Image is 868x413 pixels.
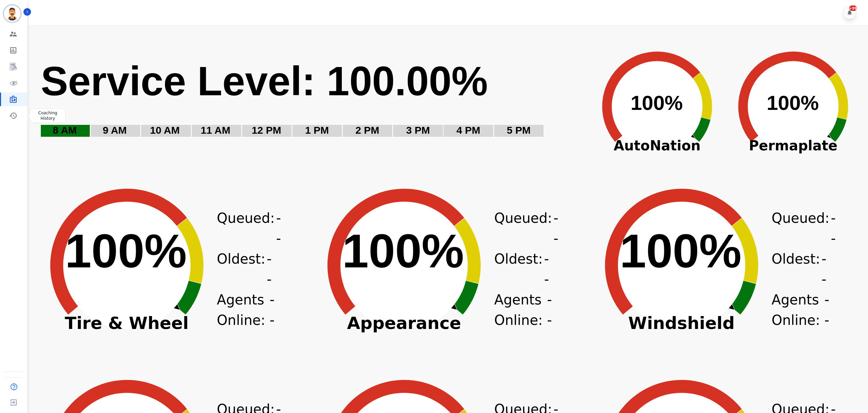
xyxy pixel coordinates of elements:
[53,125,77,136] text: 8 AM
[849,5,857,11] div: +99
[252,125,281,136] text: 12 PM
[767,92,819,114] text: 100%
[507,125,531,136] text: 5 PM
[824,290,830,330] span: --
[217,249,268,290] div: Oldest:
[544,249,549,290] span: --
[305,125,329,136] text: 1 PM
[772,208,823,249] div: Queued:
[725,135,861,156] span: Permaplate
[553,208,558,249] span: --
[40,56,585,147] svg: Service Level: 0%
[41,58,488,104] text: Service Level: 100.00%
[494,249,545,290] div: Oldest:
[201,125,230,136] text: 11 AM
[311,320,498,327] span: Appearance
[631,92,683,114] text: 100%
[821,249,826,290] span: --
[589,135,725,156] span: AutoNation
[4,5,20,22] img: Bordered avatar
[217,208,268,249] div: Queued:
[270,290,275,330] span: --
[355,125,379,136] text: 2 PM
[547,290,552,330] span: --
[276,208,281,249] span: --
[831,208,836,249] span: --
[772,290,830,330] div: Agents Online:
[267,249,271,290] span: --
[103,125,127,136] text: 9 AM
[620,224,741,278] text: 100%
[588,320,775,327] span: Windshield
[456,125,480,136] text: 4 PM
[150,125,180,136] text: 10 AM
[65,224,187,278] text: 100%
[33,320,220,327] span: Tire & Wheel
[494,290,552,330] div: Agents Online:
[772,249,823,290] div: Oldest:
[342,224,464,278] text: 100%
[217,290,275,330] div: Agents Online:
[494,208,545,249] div: Queued:
[406,125,430,136] text: 3 PM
